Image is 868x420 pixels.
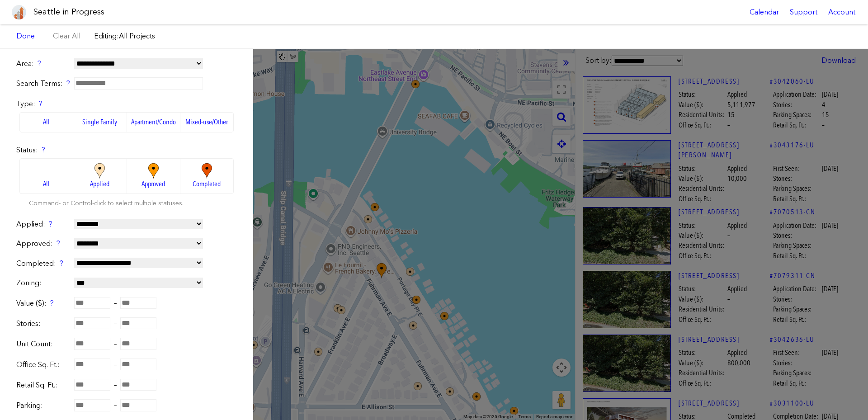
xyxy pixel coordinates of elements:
[16,360,71,370] label: Office Sq. Ft.:
[16,79,71,89] label: Search Terms:
[49,219,52,229] div: ?
[16,401,71,411] label: Parking:
[60,259,63,269] div: ?
[16,59,71,69] label: Area:
[12,28,39,44] a: Done
[19,112,73,132] label: All
[42,145,45,155] div: ?
[16,298,237,309] div: –
[16,380,237,391] div: –
[141,163,166,179] img: approved_big.0fafd13ebf52.png
[194,163,219,179] img: completed_big.885be80b37c7.png
[142,179,165,189] span: Approved
[39,99,42,109] div: ?
[16,298,71,308] label: Value ($):
[16,278,71,288] label: Zoning:
[73,112,127,132] label: Single Family
[180,112,234,132] label: Mixed-use/Other
[94,31,155,41] label: Editing:
[57,239,60,249] div: ?
[16,145,237,155] label: Status:
[66,79,70,89] div: ?
[16,239,71,249] label: Approved:
[16,339,237,349] div: –
[33,6,104,18] h1: Seattle in Progress
[16,319,71,329] label: Stories:
[16,359,237,370] div: –
[50,298,54,308] div: ?
[12,5,26,19] img: favicon-96x96.png
[90,179,109,189] span: Applied
[193,179,221,189] span: Completed
[38,59,41,69] div: ?
[16,219,71,229] label: Applied:
[16,400,237,411] div: –
[29,199,184,208] label: Command- or Control-click to select multiple statuses.
[127,112,180,132] label: Apartment/Condo
[16,380,71,390] label: Retail Sq. Ft.:
[43,179,50,189] span: All
[16,339,71,349] label: Unit Count:
[16,259,71,269] label: Completed:
[16,99,237,109] label: Type:
[119,32,155,40] span: All Projects
[87,163,112,179] img: applied_big.774532eacd1a.png
[16,318,237,329] div: –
